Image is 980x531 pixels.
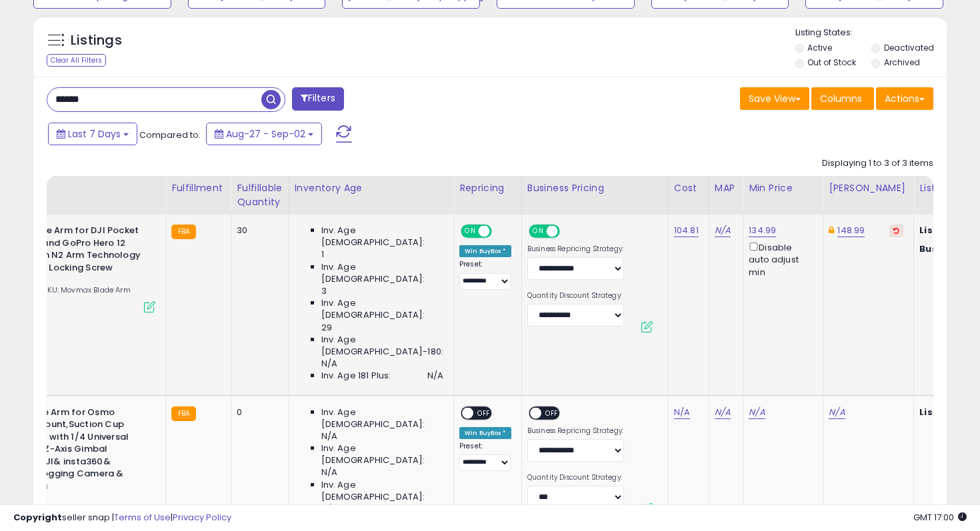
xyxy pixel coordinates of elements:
span: ON [530,226,547,237]
div: Win BuyBox * [459,245,511,257]
a: N/A [674,406,690,419]
a: 134.99 [749,224,776,237]
a: N/A [715,224,731,237]
a: N/A [715,406,731,419]
span: N/A [321,358,337,370]
span: Inv. Age [DEMOGRAPHIC_DATA]: [321,261,443,285]
div: Preset: [459,442,511,472]
span: OFF [473,407,495,418]
span: Inv. Age 181 Plus: [321,370,391,382]
h5: Listings [71,31,122,50]
div: Business Pricing [527,181,663,195]
span: Compared to: [139,129,201,141]
label: Business Repricing Strategy: [527,245,624,254]
span: OFF [558,226,579,237]
span: Aug-27 - Sep-02 [226,127,305,141]
a: Privacy Policy [173,511,231,524]
button: Actions [876,87,933,110]
b: Listed Price: [919,406,980,418]
a: 148.99 [837,224,865,237]
b: Listed Price: [919,224,980,237]
a: N/A [829,406,845,419]
small: FBA [171,406,196,421]
span: OFF [490,226,511,237]
span: Inv. Age [DEMOGRAPHIC_DATA]: [321,225,443,249]
span: Columns [820,92,862,105]
span: 2025-09-10 17:00 GMT [913,511,967,524]
label: Business Repricing Strategy: [527,426,624,436]
div: Clear All Filters [47,54,106,67]
span: Inv. Age [DEMOGRAPHIC_DATA]: [321,297,443,321]
button: Save View [740,87,809,110]
span: Inv. Age [DEMOGRAPHIC_DATA]-180: [321,334,443,358]
a: Terms of Use [114,511,171,524]
button: Filters [292,87,344,111]
button: Last 7 Days [48,123,137,145]
div: Win BuyBox * [459,427,511,439]
div: Cost [674,181,703,195]
span: ON [462,226,479,237]
div: 0 [237,406,278,418]
span: Inv. Age [DEMOGRAPHIC_DATA]: [321,442,443,466]
p: Listing States: [795,27,947,39]
span: N/A [427,370,443,382]
div: seller snap | | [13,512,231,524]
div: Fulfillment [171,181,225,195]
span: N/A [321,430,337,442]
div: Disable auto adjust min [749,240,813,278]
strong: Copyright [13,511,62,524]
span: OFF [541,407,563,418]
div: Repricing [459,181,516,195]
div: 30 [237,225,278,237]
div: [PERSON_NAME] [829,181,908,195]
label: Archived [884,57,920,68]
div: MAP [715,181,737,195]
span: Inv. Age [DEMOGRAPHIC_DATA]: [321,479,443,503]
label: Active [807,42,832,53]
a: N/A [749,406,765,419]
label: Out of Stock [807,57,856,68]
div: Inventory Age [295,181,448,195]
button: Columns [811,87,874,110]
span: | SKU: Movmax Blade Arm [32,284,131,295]
span: 1 [321,249,324,261]
span: Inv. Age [DEMOGRAPHIC_DATA]: [321,406,443,430]
span: N/A [321,466,337,478]
button: Aug-27 - Sep-02 [206,123,322,145]
div: Min Price [749,181,817,195]
label: Quantity Discount Strategy: [527,291,624,300]
div: Preset: [459,260,511,290]
small: FBA [171,225,196,239]
div: Fulfillable Quantity [237,181,283,209]
span: 29 [321,322,332,334]
label: Deactivated [884,42,934,53]
span: 3 [321,285,327,297]
span: Last 7 Days [68,127,121,141]
a: 104.81 [674,224,699,237]
label: Quantity Discount Strategy: [527,473,624,482]
div: Displaying 1 to 3 of 3 items [822,157,933,170]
